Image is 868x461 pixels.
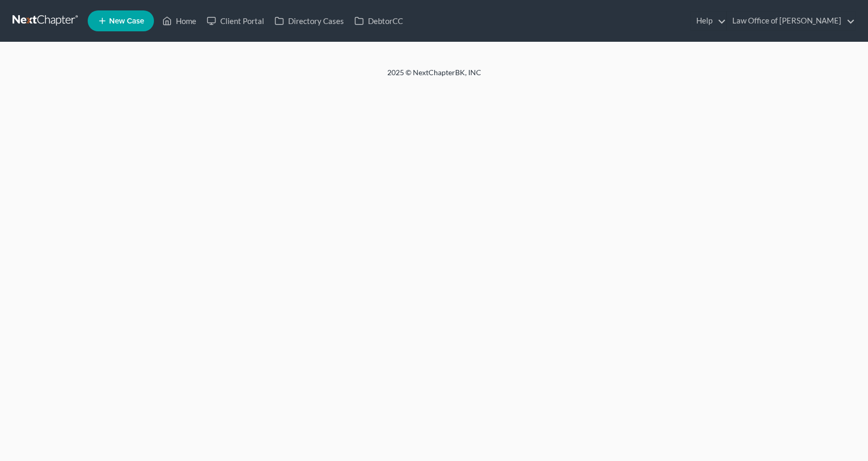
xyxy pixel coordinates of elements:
a: Directory Cases [269,11,349,30]
div: 2025 © NextChapterBK, INC [137,67,732,86]
a: Client Portal [201,11,269,30]
a: Home [157,11,201,30]
a: DebtorCC [349,11,408,30]
a: Help [691,11,726,30]
a: Law Office of [PERSON_NAME] [727,11,855,30]
new-legal-case-button: New Case [88,10,154,31]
